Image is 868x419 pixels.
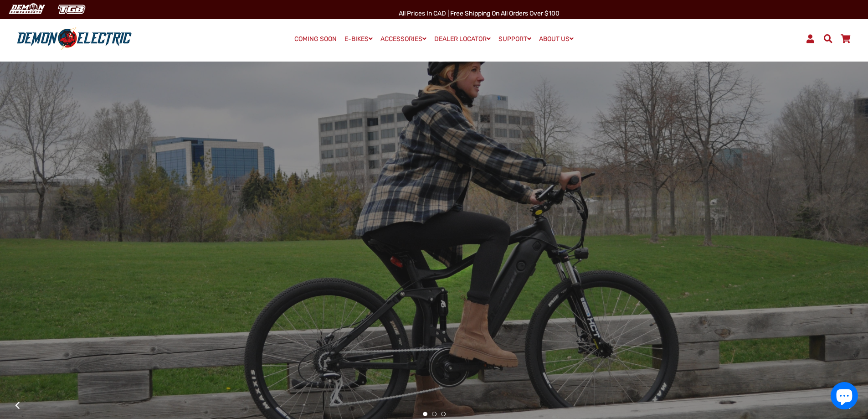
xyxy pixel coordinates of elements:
a: COMING SOON [291,33,340,46]
a: ACCESSORIES [377,32,430,46]
img: Demon Electric logo [14,27,135,51]
button: 3 of 3 [441,412,446,416]
img: Demon Electric [5,2,48,17]
button: 2 of 3 [432,412,437,416]
span: All Prices in CAD | Free shipping on all orders over $100 [399,10,560,17]
a: E-BIKES [341,32,376,46]
a: ABOUT US [536,32,577,46]
a: SUPPORT [495,32,534,46]
button: 1 of 3 [423,412,427,416]
img: TGB Canada [53,2,90,17]
inbox-online-store-chat: Shopify online store chat [828,382,861,412]
a: DEALER LOCATOR [431,32,494,46]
